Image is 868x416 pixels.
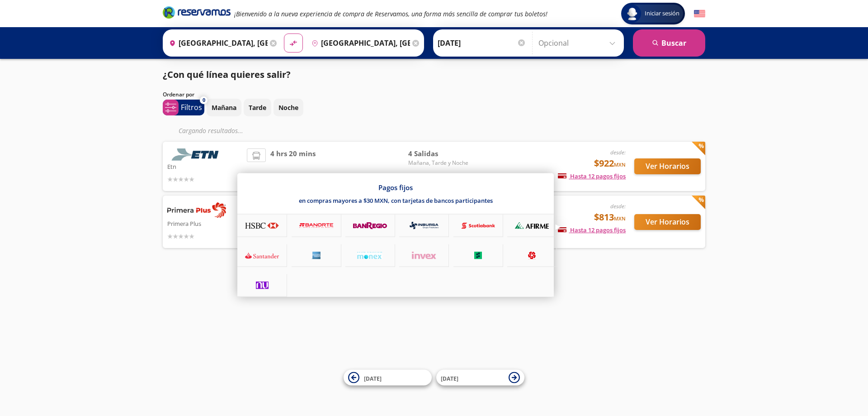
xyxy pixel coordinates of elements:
[558,226,626,234] span: Hasta 12 pagos fijos
[163,91,194,99] p: Ordenar por
[308,32,410,54] input: Buscar Destino
[270,148,316,184] span: 4 hrs 20 mins
[167,202,226,218] img: Primera Plus
[165,32,268,54] input: Buscar Origen
[249,103,266,112] p: Tarde
[408,159,472,167] span: Mañana, Tarde y Noche
[167,148,226,161] img: Etn
[610,202,626,210] em: desde:
[167,161,242,172] p: Etn
[633,29,705,57] button: Buscar
[634,214,701,230] button: Ver Horarios
[441,374,458,382] span: [DATE]
[408,148,472,159] span: 4 Salidas
[234,10,547,18] em: ¡Bienvenido a la nueva experiencia de compra de Reservamos, una forma más sencilla de comprar tus...
[278,103,298,112] p: Noche
[364,374,382,382] span: [DATE]
[167,218,242,229] p: Primera Plus
[378,183,413,192] p: Pagos fijos
[438,32,526,54] input: Elegir Fecha
[244,99,271,116] button: Tarde
[694,8,705,19] button: English
[181,102,202,113] p: Filtros
[212,103,236,112] p: Mañana
[610,148,626,156] em: desde:
[207,99,241,116] button: Mañana
[344,370,432,386] button: [DATE]
[634,158,701,174] button: Ver Horarios
[641,9,683,18] span: Iniciar sesión
[179,126,243,135] em: Cargando resultados ...
[274,99,303,116] button: Noche
[614,215,626,222] small: MXN
[299,196,493,205] p: en compras mayores a $30 MXN, con tarjetas de bancos participantes
[163,68,291,81] p: ¿Con qué línea quieres salir?
[436,370,524,386] button: [DATE]
[163,100,204,115] button: 0Filtros
[614,161,626,168] small: MXN
[594,157,626,170] span: $922
[594,210,626,224] span: $813
[203,96,205,104] span: 0
[163,5,231,19] i: Brand Logo
[538,32,619,54] input: Opcional
[558,172,626,180] span: Hasta 12 pagos fijos
[163,5,231,22] a: Brand Logo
